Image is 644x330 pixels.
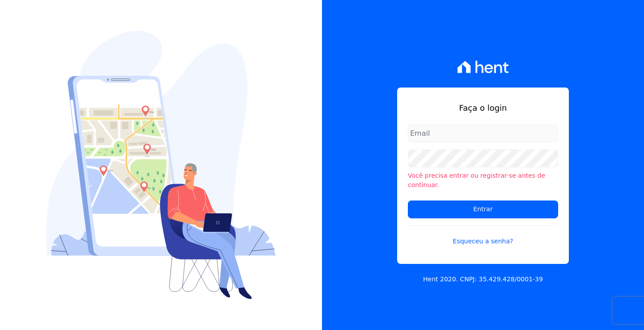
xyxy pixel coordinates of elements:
input: Email [408,125,558,142]
input: Entrar [408,201,558,218]
a: Esqueceu a senha? [408,226,558,246]
li: Você precisa entrar ou registrar-se antes de continuar. [408,171,558,190]
img: Login [46,31,276,299]
h1: Faça o login [408,102,558,114]
p: Hent 2020. CNPJ: 35.429.428/0001-39 [423,275,543,284]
